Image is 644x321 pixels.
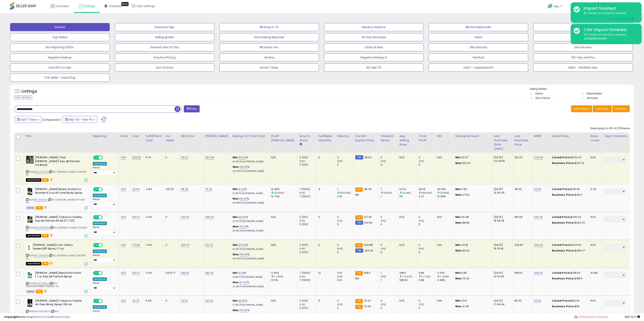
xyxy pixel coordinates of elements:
[545,1,566,13] a: Help
[93,198,116,207] div: Preset:
[233,215,266,223] div: %
[552,161,586,165] div: $327.14
[42,234,49,238] span: FBA
[274,191,284,194] small: (33.36%)
[271,156,295,159] div: N/A
[233,215,239,219] b: Min:
[437,134,452,138] div: ROI
[381,163,398,167] div: 0
[318,156,332,159] div: 0
[26,243,88,265] div: ASIN:
[534,215,543,219] a: 295.00
[400,195,417,198] div: 50
[93,134,117,138] div: Repricing
[419,187,435,191] div: 63.18
[299,215,316,219] div: 0 (0%)
[381,187,398,191] div: 7
[132,271,140,275] a: 155.67
[26,234,41,238] span: All listings that are currently out of stock and unavailable for purchase on Amazon
[233,187,239,191] b: Min:
[36,206,43,210] span: FBA
[181,215,189,219] a: 236.87
[548,4,553,9] i: Get Help
[25,134,89,138] div: Title
[93,222,107,225] div: Amazon AI
[534,243,543,247] a: 405.00
[240,225,246,229] a: 43.13
[571,105,592,112] button: Save View
[299,187,316,191] div: 7 (100%)
[299,134,315,143] div: Days In Stock
[240,165,247,169] a: 40.00
[591,187,600,191] div: 5.00
[43,206,47,209] i: hazardous material
[552,221,575,225] b: Business Price:
[494,134,511,151] div: Last Purchase Date (GMT)
[419,219,424,222] small: (0%)
[132,134,143,138] div: Cost
[324,23,424,31] button: Needs to Reprice
[34,310,50,313] a: B01M68QMUH
[233,187,266,195] div: %
[35,315,52,319] a: Terms of Use
[355,134,377,143] div: Current Buybox Price
[421,191,432,194] small: (891.84%)
[15,116,42,123] button: Last 7 Days
[109,4,122,8] span: DataHub
[26,206,35,210] span: All listings currently available for purchase on Amazon
[593,105,612,112] button: Columns
[381,159,386,163] small: (0%)
[233,197,240,201] b: Max:
[233,165,266,173] div: %
[552,215,586,219] div: $295.00
[14,95,32,99] div: Clear All Filters
[400,187,417,191] div: 53.12
[552,187,571,191] b: Listed Price:
[121,155,126,159] a: N/A
[26,271,34,279] img: 41pPCwxwW+L._SL40_.jpg
[93,226,116,235] div: Preset:
[337,195,353,198] div: 0.14
[337,219,343,222] small: (0%)
[337,156,353,159] div: 0
[26,187,34,195] img: 41jJ9q7T23L._SL40_.jpg
[181,134,202,138] div: Min Price
[115,63,214,72] button: Out of stock
[205,243,213,247] a: 313.72
[381,156,398,159] div: 0
[400,156,414,159] div: N/A
[181,299,188,303] a: 79.00
[337,187,353,191] div: 1
[26,156,88,181] div: ASIN:
[554,5,559,8] span: Help
[121,299,126,303] a: N/A
[34,198,47,202] a: B07JKJQ51N
[533,53,633,61] button: 90+ day sell thru
[166,187,176,191] div: 149.70
[337,223,353,226] div: 0
[115,53,214,61] button: Inactive Pricing
[552,193,586,197] div: $48.3
[146,156,161,159] div: 5.14
[419,134,434,143] div: Total Profit
[355,155,363,159] small: FBM
[233,134,268,138] div: Markup on Total Cost
[455,187,489,191] p: 4.92
[429,63,528,72] button: DAILY - Suppressed B
[93,162,107,166] div: Amazon AI
[337,215,353,219] div: 0
[455,193,489,197] p: 27.62
[400,134,415,147] div: Avg Selling Price
[132,243,140,247] a: 170.84
[34,226,49,229] a: B006RG5B78
[534,299,541,303] a: 90.00
[10,43,110,51] button: Not Repricing W/Inv
[429,53,528,61] button: Ukasha2
[239,271,244,275] a: 3.58
[581,27,639,33] div: CSV Import Finished.
[233,160,266,163] p: 16.67% Profit [PERSON_NAME]
[233,165,240,169] b: Max:
[121,187,126,191] a: N/A
[26,215,88,237] div: ASIN:
[94,215,99,219] span: ON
